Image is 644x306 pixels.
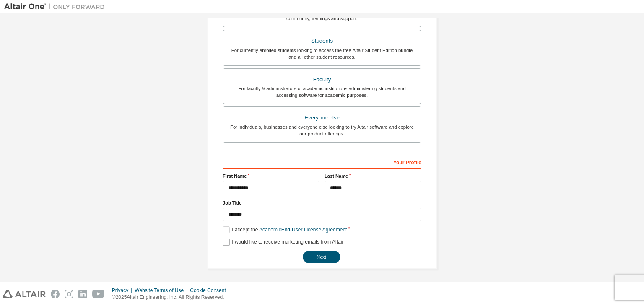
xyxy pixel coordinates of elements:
label: Job Title [223,200,421,206]
div: For currently enrolled students looking to access the free Altair Student Edition bundle and all ... [228,47,416,60]
div: Everyone else [228,112,416,124]
button: Next [303,251,340,263]
div: Cookie Consent [190,287,231,294]
p: © 2025 Altair Engineering, Inc. All Rights Reserved. [112,294,231,301]
div: For faculty & administrators of academic institutions administering students and accessing softwa... [228,85,416,99]
label: Last Name [325,173,421,179]
div: For individuals, businesses and everyone else looking to try Altair software and explore our prod... [228,124,416,137]
img: altair_logo.svg [3,290,46,298]
div: Your Profile [223,155,421,169]
div: Students [228,35,416,47]
img: facebook.svg [51,290,60,298]
label: I accept the [223,226,347,233]
label: First Name [223,173,319,179]
img: instagram.svg [65,290,73,298]
label: I would like to receive marketing emails from Altair [223,239,343,246]
img: linkedin.svg [78,290,87,298]
img: youtube.svg [92,290,104,298]
div: Website Terms of Use [135,287,190,294]
div: Privacy [112,287,135,294]
img: Altair One [4,3,109,11]
a: Academic End-User License Agreement [259,227,347,233]
div: Faculty [228,74,416,86]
